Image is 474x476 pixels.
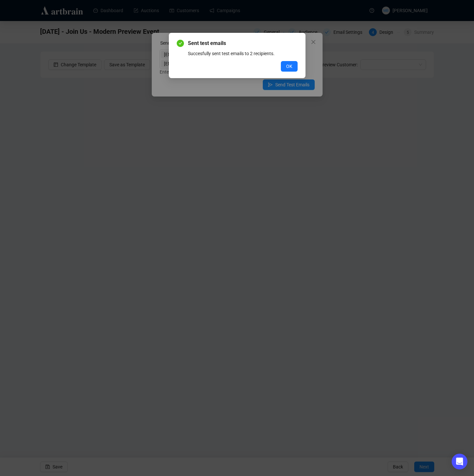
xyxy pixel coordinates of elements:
span: Sent test emails [188,39,298,47]
span: OK [286,63,292,70]
div: Open Intercom Messenger [452,454,467,469]
button: OK [281,61,298,72]
div: Succesfully sent test emails to 2 recipients. [188,50,298,57]
span: check-circle [177,40,184,47]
